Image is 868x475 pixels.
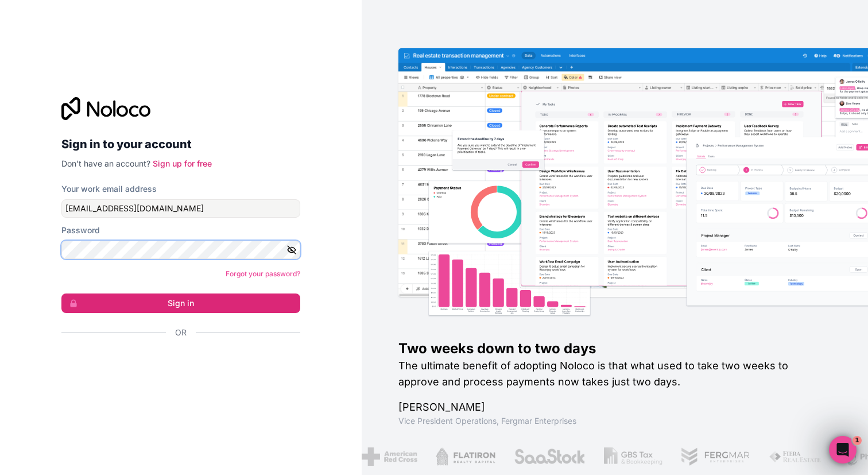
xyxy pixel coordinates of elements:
[604,447,662,466] img: /assets/gbstax-C-GtDUiK.png
[61,294,300,313] button: Sign in
[398,358,831,390] h2: The ultimate benefit of adopting Noloco is that what used to take two weeks to approve and proces...
[681,447,751,466] img: /assets/fergmar-CudnrXN5.png
[852,436,862,445] span: 1
[436,447,495,466] img: /assets/flatiron-C8eUkumj.png
[61,183,157,195] label: Your work email address
[61,241,300,259] input: Password
[56,351,297,376] iframe: Sign in with Google Button
[398,415,831,427] h1: Vice President Operations , Fergmar Enterprises
[61,199,300,218] input: Email address
[362,447,417,466] img: /assets/american-red-cross-BAupjrZR.png
[769,447,823,466] img: /assets/fiera-fwj2N5v4.png
[829,436,857,464] iframe: Intercom live chat
[514,447,586,466] img: /assets/saastock-C6Zbiodz.png
[226,269,300,278] a: Forgot your password?
[61,225,100,236] label: Password
[61,159,150,168] span: Don't have an account?
[61,134,300,155] h2: Sign in to your account
[398,399,831,415] h1: [PERSON_NAME]
[153,159,212,168] a: Sign up for free
[175,327,187,338] span: Or
[398,339,831,358] h1: Two weeks down to two days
